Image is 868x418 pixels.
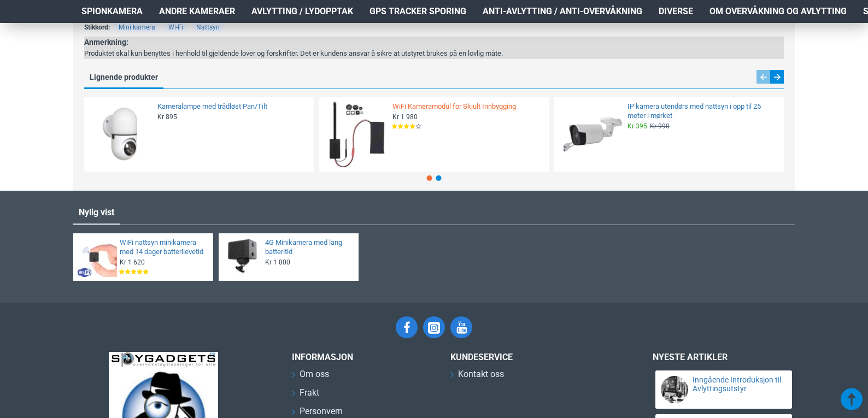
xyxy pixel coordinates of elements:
[709,5,847,18] span: Om overvåkning og avlytting
[84,48,503,59] div: Produktet skal kun benyttes i henhold til gjeldende lover og forskrifter. Det er kundens ansvar å...
[84,22,110,32] span: Stikkord:
[292,368,329,386] a: Om oss
[222,237,262,277] img: 4G Minikamera med lang batteritid
[159,5,235,18] span: Andre kameraer
[251,5,353,18] span: Avlytting / Lydopptak
[84,37,503,48] div: Anmerkning:
[627,122,647,131] span: Kr 395
[653,352,795,362] h3: Nyeste artikler
[73,202,120,223] a: Nylig vist
[450,352,614,362] h3: Kundeservice
[300,386,319,399] span: Frakt
[756,70,770,84] div: Previous slide
[164,22,187,32] a: Wi-Fi
[392,102,542,111] a: WiFi Kameramodul for Skjult Innbygging
[157,102,307,111] a: Kameralampe med trådløst Pan/Tilt
[370,5,466,18] span: GPS Tracker Sporing
[458,368,504,381] span: Kontakt oss
[650,122,670,131] span: Kr 990
[300,368,329,381] span: Om oss
[120,238,207,257] a: WiFi nattsyn minikamera med 14 dager batterilevetid
[392,113,418,121] span: Kr 1 980
[323,101,390,168] img: WiFi Kameramodul for Skjult Innbygging
[114,22,160,32] a: Mini kamera
[157,113,177,121] span: Kr 895
[88,101,155,168] img: Kameralampe med trådløst Pan/Tilt
[483,5,642,18] span: Anti-avlytting / Anti-overvåkning
[192,22,224,32] a: Nattsyn
[292,352,434,362] h3: INFORMASJON
[120,258,145,267] span: Kr 1 620
[81,5,143,18] span: Spionkamera
[436,175,442,181] span: Go to slide 2
[427,175,432,181] span: Go to slide 1
[693,376,782,393] a: Inngående Introduksjon til Avlyttingsutstyr
[450,368,504,386] a: Kontakt oss
[770,70,784,84] div: Next slide
[558,101,625,168] img: IP kamera utendørs med nattsyn i opp til 25 meter i mørket
[292,386,319,405] a: Frakt
[84,70,163,88] a: Lignende produkter
[77,237,117,277] img: WiFi nattsyn minikamera med 14 dager batterilevetid
[265,238,352,257] a: 4G Minikamera med lang batteritid
[300,405,343,418] span: Personvern
[627,102,777,121] a: IP kamera utendørs med nattsyn i opp til 25 meter i mørket
[659,5,693,18] span: Diverse
[265,258,290,267] span: Kr 1 800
